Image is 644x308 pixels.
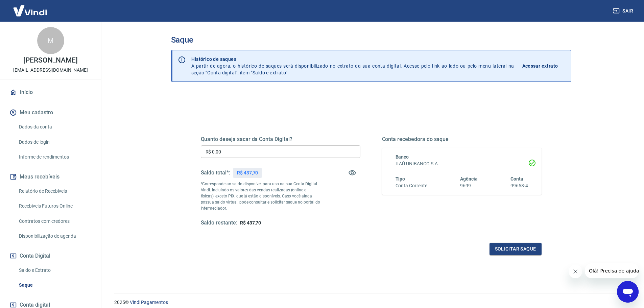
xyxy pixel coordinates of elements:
a: Vindi Pagamentos [130,300,168,305]
img: Vindi [8,0,52,21]
a: Dados de login [16,135,93,149]
a: Disponibilização de agenda [16,229,93,243]
h5: Saldo restante: [201,219,237,227]
a: Informe de rendimentos [16,150,93,164]
h5: Saldo total*: [201,169,230,176]
span: Agência [460,176,478,182]
a: Saque [16,278,93,292]
h6: 99658-4 [510,182,528,189]
span: Banco [396,154,409,160]
a: Dados da conta [16,120,93,134]
iframe: Botão para abrir a janela de mensagens [617,281,639,303]
iframe: Mensagem da empresa [585,263,639,278]
p: Acessar extrato [522,63,558,69]
p: A partir de agora, o histórico de saques será disponibilizado no extrato da sua conta digital. Ac... [191,56,514,76]
a: Início [8,85,93,100]
iframe: Fechar mensagem [569,265,582,278]
a: Contratos com credores [16,214,93,228]
p: *Corresponde ao saldo disponível para uso na sua Conta Digital Vindi. Incluindo os valores das ve... [201,181,320,211]
div: M [37,27,64,54]
h5: Quanto deseja sacar da Conta Digital? [201,136,360,143]
h6: 9699 [460,182,478,189]
button: Conta Digital [8,248,93,263]
span: R$ 437,70 [240,220,261,226]
button: Sair [612,5,636,17]
p: [PERSON_NAME] [23,57,77,64]
a: Relatório de Recebíveis [16,184,93,198]
button: Solicitar saque [490,243,542,255]
p: 2025 © [114,299,628,306]
h3: Saque [171,35,571,45]
p: Histórico de saques [191,56,514,63]
h6: Conta Corrente [396,182,427,189]
button: Meus recebíveis [8,169,93,184]
span: Olá! Precisa de ajuda? [4,5,57,10]
a: Recebíveis Futuros Online [16,199,93,213]
a: Saldo e Extrato [16,263,93,277]
p: [EMAIL_ADDRESS][DOMAIN_NAME] [13,67,88,74]
button: Meu cadastro [8,105,93,120]
h5: Conta recebedora do saque [382,136,542,143]
span: Conta [510,176,523,182]
a: Acessar extrato [522,56,566,76]
span: Tipo [396,176,405,182]
h6: ITAÚ UNIBANCO S.A. [396,160,528,167]
p: R$ 437,70 [237,169,258,176]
